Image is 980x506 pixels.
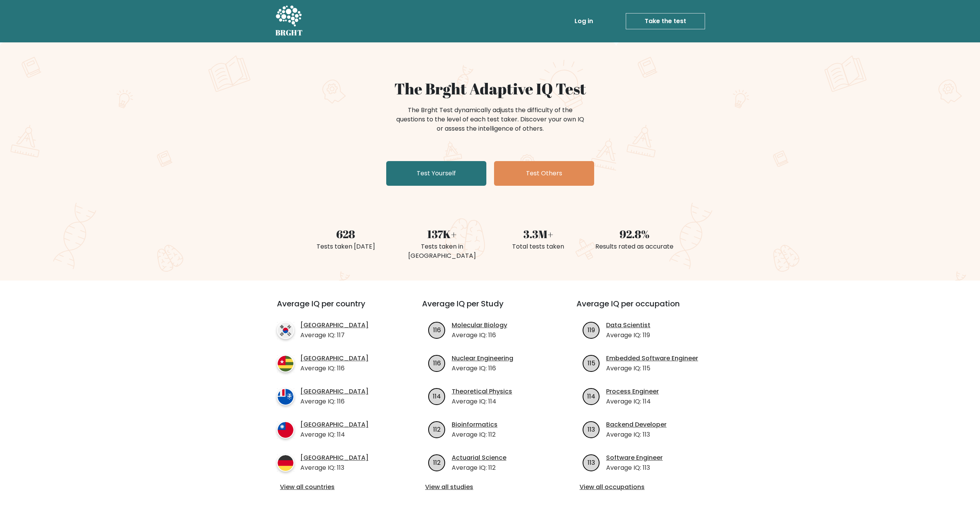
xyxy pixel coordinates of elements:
[591,226,678,242] div: 92.8%
[588,325,595,334] text: 119
[606,430,667,439] p: Average IQ: 113
[452,463,506,472] p: Average IQ: 112
[588,458,595,467] text: 113
[452,430,498,439] p: Average IQ: 112
[606,463,663,472] p: Average IQ: 113
[399,242,486,261] div: Tests taken in [GEOGRAPHIC_DATA]
[277,299,394,318] h3: Average IQ per country
[452,420,498,429] a: Bioinformatics
[626,13,705,29] a: Take the test
[433,325,441,334] text: 116
[576,299,712,318] h3: Average IQ per occupation
[452,364,513,373] p: Average IQ: 116
[606,354,698,363] a: Embedded Software Engineer
[300,364,369,373] p: Average IQ: 116
[300,420,369,429] a: [GEOGRAPHIC_DATA]
[606,321,650,330] a: Data Scientist
[302,226,389,242] div: 628
[606,331,650,340] p: Average IQ: 119
[495,226,582,242] div: 3.3M+
[433,392,441,400] text: 114
[433,458,441,467] text: 112
[452,321,507,330] a: Molecular Biology
[433,358,441,367] text: 116
[571,13,596,29] a: Log in
[606,364,698,373] p: Average IQ: 115
[606,420,667,429] a: Backend Developer
[452,331,507,340] p: Average IQ: 116
[606,397,659,406] p: Average IQ: 114
[277,322,294,339] img: country
[300,387,369,396] a: [GEOGRAPHIC_DATA]
[277,454,294,472] img: country
[587,392,595,400] text: 114
[277,388,294,405] img: country
[588,425,595,434] text: 113
[452,397,512,406] p: Average IQ: 114
[302,79,678,98] h1: The Brght Adaptive IQ Test
[422,299,558,318] h3: Average IQ per Study
[452,387,512,396] a: Theoretical Physics
[452,354,513,363] a: Nuclear Engineering
[302,242,389,251] div: Tests taken [DATE]
[277,421,294,439] img: country
[300,321,369,330] a: [GEOGRAPHIC_DATA]
[386,161,486,186] a: Test Yourself
[277,355,294,372] img: country
[300,354,369,363] a: [GEOGRAPHIC_DATA]
[300,463,369,472] p: Average IQ: 113
[275,28,303,37] h5: BRGHT
[275,3,303,39] a: BRGHT
[433,425,441,434] text: 112
[606,387,659,396] a: Process Engineer
[591,242,678,251] div: Results rated as accurate
[494,161,594,186] a: Test Others
[399,226,486,242] div: 137K+
[394,106,586,133] div: The Brght Test dynamically adjusts the difficulty of the questions to the level of each test take...
[300,453,369,462] a: [GEOGRAPHIC_DATA]
[300,331,369,340] p: Average IQ: 117
[588,358,595,367] text: 115
[452,453,506,462] a: Actuarial Science
[580,482,709,492] a: View all occupations
[280,482,391,492] a: View all countries
[425,482,555,492] a: View all studies
[300,397,369,406] p: Average IQ: 116
[606,453,663,462] a: Software Engineer
[495,242,582,251] div: Total tests taken
[300,430,369,439] p: Average IQ: 114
